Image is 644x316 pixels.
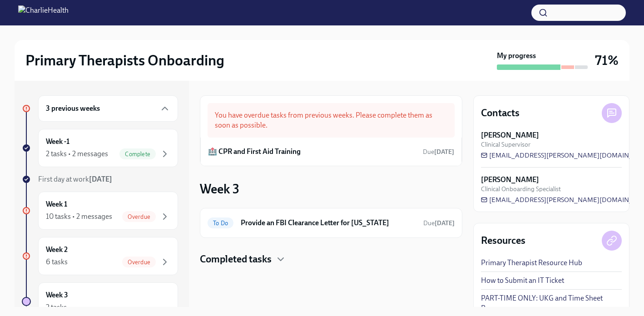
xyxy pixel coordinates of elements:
div: Completed tasks [200,252,462,266]
h3: Week 3 [200,181,239,197]
h6: 3 previous weeks [46,104,100,114]
span: Due [423,219,455,227]
div: 2 tasks [46,302,67,312]
a: To DoProvide an FBI Clearance Letter for [US_STATE]Due[DATE] [208,216,455,230]
a: 🏥 CPR and First Aid TrainingDue[DATE] [208,145,454,158]
h4: Contacts [481,106,520,120]
strong: My progress [497,51,536,61]
strong: [DATE] [89,175,112,183]
span: Complete [119,151,156,158]
span: Clinical Onboarding Specialist [481,185,561,193]
span: August 23rd, 2025 10:00 [423,148,454,156]
h6: Week -1 [46,137,69,147]
div: 10 tasks • 2 messages [46,212,112,222]
a: PART-TIME ONLY: UKG and Time Sheet Resource [481,293,622,313]
span: Overdue [122,259,156,266]
span: Clinical Supervisor [481,140,530,149]
div: You have overdue tasks from previous weeks. Please complete them as soon as possible. [208,103,455,138]
h6: Week 2 [46,245,68,255]
a: Primary Therapist Resource Hub [481,258,582,268]
span: To Do [208,220,233,227]
h6: Week 3 [46,290,68,300]
strong: [DATE] [435,219,455,227]
h6: 🏥 CPR and First Aid Training [208,147,301,157]
h6: Week 1 [46,199,67,209]
a: Week 26 tasksOverdue [22,237,178,275]
h2: Primary Therapists Onboarding [25,51,224,69]
strong: [PERSON_NAME] [481,175,539,185]
h6: Provide an FBI Clearance Letter for [US_STATE] [241,218,416,228]
h3: 71% [595,52,619,69]
strong: [PERSON_NAME] [481,130,539,140]
a: Week 110 tasks • 2 messagesOverdue [22,192,178,230]
a: First day at work[DATE] [22,174,178,184]
img: CharlieHealth [18,5,69,20]
span: September 18th, 2025 10:00 [423,219,455,227]
a: Week -12 tasks • 2 messagesComplete [22,129,178,167]
span: Overdue [122,213,156,220]
div: 6 tasks [46,257,68,267]
h4: Completed tasks [200,252,272,266]
div: 3 previous weeks [38,95,178,122]
h4: Resources [481,234,525,247]
div: 2 tasks • 2 messages [46,149,108,159]
span: Due [423,148,454,156]
strong: [DATE] [434,148,454,156]
a: How to Submit an IT Ticket [481,276,564,286]
span: First day at work [38,175,112,183]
